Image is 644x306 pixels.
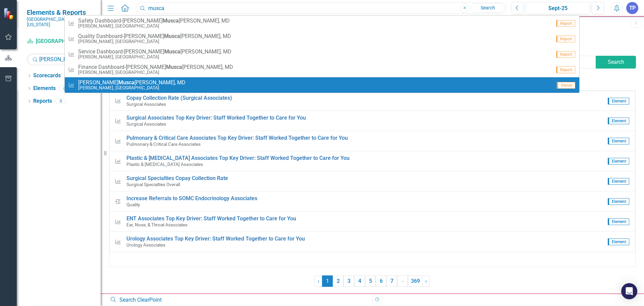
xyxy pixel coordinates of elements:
[78,85,185,90] small: [PERSON_NAME], [GEOGRAPHIC_DATA]
[126,235,305,242] span: Urology Associates Top Key Driver: Staff Worked Together to Care for You
[126,215,604,222] a: ENT Associates Top Key Driver: Staff Worked Together to Care for You
[608,118,629,124] span: Element
[126,242,604,248] small: Urology Associates
[126,175,604,182] a: Surgical Specialties Copay Collection Rate
[608,138,629,144] span: Element
[596,56,636,69] button: Search
[556,51,575,58] span: Report
[78,64,233,70] span: Finance Dashboard-[PERSON_NAME] [PERSON_NAME], MD
[126,215,296,222] span: ENT Associates Top Key Driver: Staff Worked Together to Care for You
[333,275,343,287] a: 2
[163,17,179,24] strong: Musca
[126,235,604,242] a: Urology Associates Top Key Driver: Staff Worked Together to Care for You
[126,155,350,161] span: Plastic & [MEDICAL_DATA] Associates Top Key Driver: Staff Worked Together to Care for You
[126,135,604,141] a: Pulmonary & Critical Care Associates Top Key Driver: Staff Worked Together to Care for You
[126,95,232,101] span: Copay Collection Rate (Surgical Associates)
[126,101,604,107] small: Surgical Associates
[164,48,180,55] strong: Musca
[78,49,231,55] span: Service Dashboard-[PERSON_NAME] [PERSON_NAME], MD
[126,115,604,121] a: Surgical Associates Top Key Driver: Staff Worked Together to Care for You
[354,275,365,287] a: 4
[65,15,579,31] a: Safety Dashboard-[PERSON_NAME]Musca[PERSON_NAME], MD[PERSON_NAME], [GEOGRAPHIC_DATA]Report
[126,95,604,101] a: Copay Collection Rate (Surgical Associates)
[528,4,588,12] div: Sept-25
[621,283,637,299] div: Open Intercom Messenger
[526,2,590,14] button: Sept-25
[3,8,15,19] img: ClearPoint Strategy
[126,162,604,167] small: Plastic & [MEDICAL_DATA] Associates
[386,275,397,287] a: 7
[27,16,94,28] small: [GEOGRAPHIC_DATA][US_STATE]
[27,53,94,65] input: Search Below...
[126,195,604,202] a: Increase Referrals to SOMC Endocrinology Associates
[78,33,231,39] span: Quality Dashboard-[PERSON_NAME] [PERSON_NAME], MD
[78,24,230,29] small: [PERSON_NAME], [GEOGRAPHIC_DATA]
[126,155,604,162] a: Plastic & [MEDICAL_DATA] Associates Top Key Driver: Staff Worked Together to Care for You
[126,115,306,121] span: Surgical Associates Top Key Driver: Staff Worked Together to Care for You
[65,31,579,46] a: Quality Dashboard-[PERSON_NAME]Musca[PERSON_NAME], MD[PERSON_NAME], [GEOGRAPHIC_DATA]Report
[78,39,231,44] small: [PERSON_NAME], [GEOGRAPHIC_DATA]
[322,275,333,287] span: 1
[126,182,604,187] small: Surgical Specialties Overall
[55,98,66,104] div: 0
[608,158,629,165] span: Element
[27,8,94,16] span: Elements & Reports
[471,3,504,13] a: Search
[376,275,386,287] a: 6
[164,33,180,39] strong: Musca
[27,38,94,45] a: [GEOGRAPHIC_DATA][US_STATE]
[626,2,638,14] button: TP
[126,195,257,202] span: Increase Referrals to SOMC Endocrinology Associates
[608,98,629,104] span: Element
[65,62,579,77] a: Finance Dashboard-[PERSON_NAME]Musca[PERSON_NAME], MD[PERSON_NAME], [GEOGRAPHIC_DATA]Report
[118,79,135,86] strong: Musca
[556,67,575,73] span: Report
[78,54,231,59] small: [PERSON_NAME], [GEOGRAPHIC_DATA]
[33,85,56,92] a: Elements
[78,80,185,86] span: [PERSON_NAME] [PERSON_NAME], MD
[166,64,182,70] strong: Musca
[126,175,228,181] span: Surgical Specialties Copay Collection Rate
[408,275,423,287] a: 369
[608,238,629,245] span: Element
[65,77,579,93] a: [PERSON_NAME]Musca[PERSON_NAME], MD[PERSON_NAME], [GEOGRAPHIC_DATA]Owner
[557,82,575,89] span: Owner
[365,275,376,287] a: 5
[126,222,604,228] small: Ear, Nose, & Throat Associates
[608,198,629,205] span: Element
[126,202,604,208] small: Quality
[136,2,506,14] input: Search ClearPoint...
[318,278,319,284] span: ‹
[608,218,629,225] span: Element
[110,296,367,304] div: Search ClearPoint
[425,278,427,284] span: ›
[78,18,230,24] span: Safety Dashboard-[PERSON_NAME] [PERSON_NAME], MD
[608,178,629,185] span: Element
[343,275,354,287] a: 3
[65,46,579,62] a: Service Dashboard-[PERSON_NAME]Musca[PERSON_NAME], MD[PERSON_NAME], [GEOGRAPHIC_DATA]Report
[556,20,575,27] span: Report
[33,97,52,105] a: Reports
[59,86,70,91] div: 0
[78,70,233,75] small: [PERSON_NAME], [GEOGRAPHIC_DATA]
[126,121,604,127] small: Surgical Associates
[126,135,348,141] span: Pulmonary & Critical Care Associates Top Key Driver: Staff Worked Together to Care for You
[33,72,61,80] a: Scorecards
[126,141,604,147] small: Pulmonary & Critical Care Associates
[556,36,575,42] span: Report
